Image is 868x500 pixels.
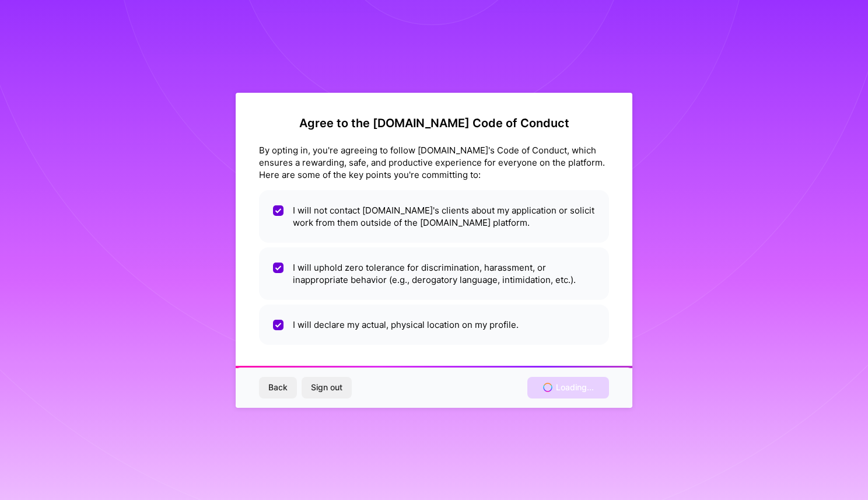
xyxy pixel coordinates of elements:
[259,377,297,398] button: Back
[302,377,352,398] button: Sign out
[268,382,288,393] span: Back
[259,305,609,345] li: I will declare my actual, physical location on my profile.
[259,144,609,181] div: By opting in, you're agreeing to follow [DOMAIN_NAME]'s Code of Conduct, which ensures a rewardin...
[259,190,609,243] li: I will not contact [DOMAIN_NAME]'s clients about my application or solicit work from them outside...
[311,382,342,393] span: Sign out
[259,247,609,300] li: I will uphold zero tolerance for discrimination, harassment, or inappropriate behavior (e.g., der...
[259,116,609,130] h2: Agree to the [DOMAIN_NAME] Code of Conduct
